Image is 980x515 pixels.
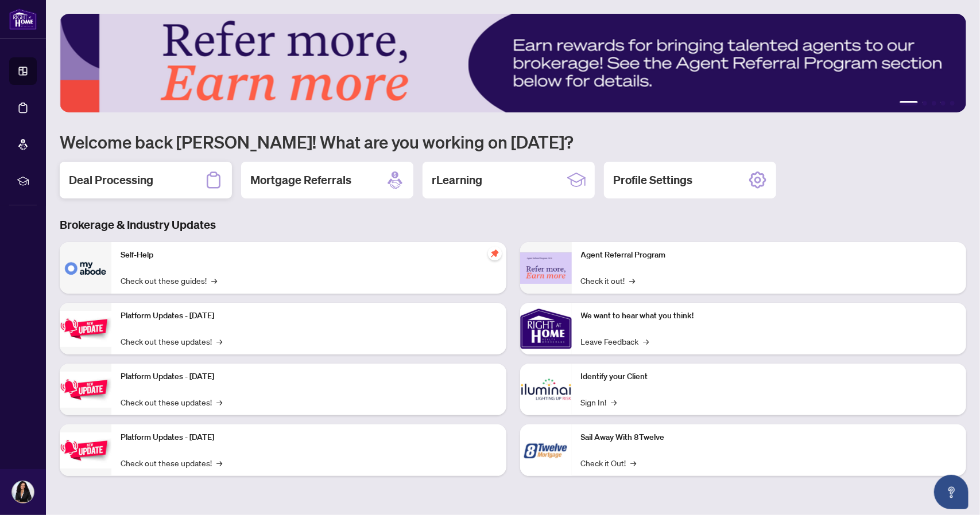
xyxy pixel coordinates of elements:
[432,172,482,188] h2: rLearning
[60,311,111,347] img: Platform Updates - July 21, 2025
[121,431,497,444] p: Platform Updates - [DATE]
[9,9,37,30] img: logo
[121,457,222,469] a: Check out these updates!→
[934,475,969,509] button: Open asap
[520,364,572,415] img: Identify your Client
[581,335,649,348] a: Leave Feedback→
[121,249,497,262] p: Self-Help
[216,396,222,408] span: →
[121,396,222,408] a: Check out these updates!→
[581,249,958,262] p: Agent Referral Program
[520,424,572,476] img: Sail Away With 8Twelve
[121,274,217,287] a: Check out these guides!→
[644,335,649,348] span: →
[932,101,936,106] button: 3
[69,172,153,188] h2: Deal Processing
[581,370,958,383] p: Identify your Client
[60,131,966,153] h1: Welcome back [PERSON_NAME]! What are you working on [DATE]?
[581,274,636,287] a: Check it out!→
[923,101,927,106] button: 2
[216,457,222,469] span: →
[60,217,966,233] h3: Brokerage & Industry Updates
[250,172,351,188] h2: Mortgage Referrals
[121,335,222,348] a: Check out these updates!→
[613,172,692,188] h2: Profile Settings
[631,457,637,469] span: →
[12,481,34,503] img: Profile Icon
[60,14,966,112] img: Slide 0
[611,396,617,408] span: →
[950,101,955,106] button: 5
[216,335,222,348] span: →
[60,372,111,408] img: Platform Updates - July 8, 2025
[520,303,572,354] img: We want to hear what you think!
[488,247,502,260] span: pushpin
[941,101,946,106] button: 4
[630,274,636,287] span: →
[121,370,497,383] p: Platform Updates - [DATE]
[60,432,111,469] img: Platform Updates - June 23, 2025
[60,242,111,294] img: Self-Help
[520,252,572,284] img: Agent Referral Program
[211,274,217,287] span: →
[581,396,617,408] a: Sign In!→
[581,431,958,444] p: Sail Away With 8Twelve
[900,101,918,106] button: 1
[581,457,637,469] a: Check it Out!→
[581,310,958,322] p: We want to hear what you think!
[121,310,497,322] p: Platform Updates - [DATE]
